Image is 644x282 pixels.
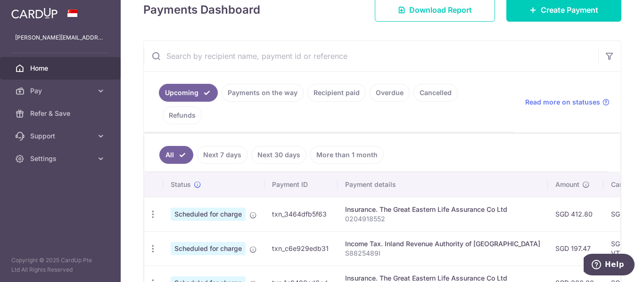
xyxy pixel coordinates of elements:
[30,64,92,73] span: Home
[171,242,246,255] span: Scheduled for charge
[584,254,635,277] iframe: Opens a widget where you can find more information
[345,205,540,214] div: Insurance. The Great Eastern Life Assurance Co Ltd
[30,154,92,163] span: Settings
[30,86,92,96] span: Pay
[541,4,598,16] span: Create Payment
[525,97,610,107] a: Read more on statuses
[345,239,540,249] div: Income Tax. Inland Revenue Authority of [GEOGRAPHIC_DATA]
[264,231,338,266] td: txn_c6e929edb31
[222,84,304,102] a: Payments on the way
[159,146,193,164] a: All
[548,197,603,231] td: SGD 412.80
[345,214,540,224] p: 0204918552
[197,146,248,164] a: Next 7 days
[525,97,600,107] span: Read more on statuses
[159,84,218,102] a: Upcoming
[251,146,306,164] a: Next 30 days
[310,146,384,164] a: More than 1 month
[338,172,548,197] th: Payment details
[171,208,246,221] span: Scheduled for charge
[30,109,92,118] span: Refer & Save
[409,4,472,16] span: Download Report
[413,84,458,102] a: Cancelled
[144,41,598,71] input: Search by recipient name, payment id or reference
[11,8,58,19] img: CardUp
[143,1,260,18] h4: Payments Dashboard
[264,172,338,197] th: Payment ID
[548,231,603,266] td: SGD 197.47
[307,84,366,102] a: Recipient paid
[555,180,579,189] span: Amount
[264,197,338,231] td: txn_3464dfb5f63
[30,131,92,141] span: Support
[15,33,106,42] p: [PERSON_NAME][EMAIL_ADDRESS][DOMAIN_NAME]
[345,249,540,258] p: S8825489I
[163,106,202,124] a: Refunds
[171,180,191,189] span: Status
[370,84,410,102] a: Overdue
